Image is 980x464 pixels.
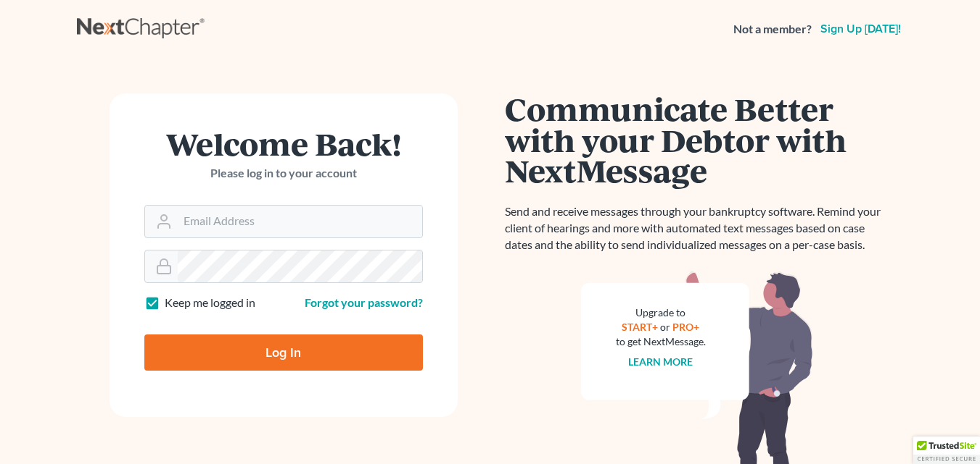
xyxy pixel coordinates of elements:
[505,203,889,253] p: Send and receive messages through your bankruptcy software. Remind your client of hearings and mo...
[165,295,255,311] label: Keep me logged in
[818,23,904,35] a: Sign up [DATE]!
[628,355,693,368] a: Learn more
[505,93,889,186] h1: Communicate Better with your Debtor with NextMessage
[305,295,423,309] a: Forgot your password?
[144,165,423,182] p: Please log in to your account
[622,321,658,333] a: START+
[913,436,980,464] div: TrustedSite Certified
[672,321,699,333] a: PRO+
[144,128,423,159] h1: Welcome Back!
[660,321,670,333] span: or
[178,206,422,237] input: Email Address
[144,334,423,371] input: Log In
[616,305,706,320] div: Upgrade to
[616,334,706,349] div: to get NextMessage.
[733,21,812,38] strong: Not a member?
